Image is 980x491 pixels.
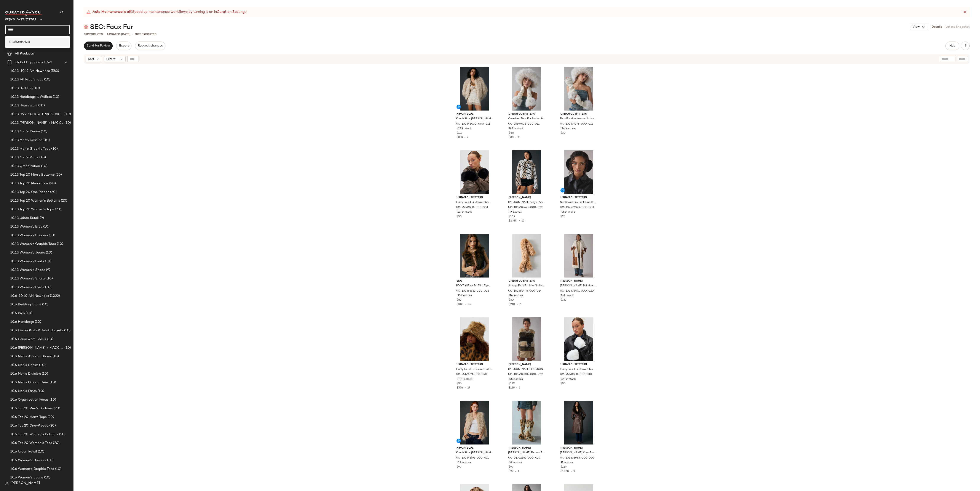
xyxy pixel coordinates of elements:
span: 293 in stock [509,127,524,131]
span: • [513,470,518,473]
span: (9) [45,268,50,273]
span: [PERSON_NAME] Telluride Longline Patchwork Faux Fur Trim Coat Jacket in Brown, Women's at Urban O... [560,284,597,288]
span: (10) [41,302,49,307]
span: [PERSON_NAME] Fennec Faux Fur Knee-High Boot in Brown, Women's at Urban Outfitters [508,451,545,455]
span: • [515,387,519,389]
span: $30 [509,298,514,302]
span: Urban Outfitters [5,15,36,22]
img: 103434304_029_b [505,317,549,361]
span: 1 [519,387,520,389]
span: 10.13 Women's Shoes [10,268,45,273]
span: (10) [37,449,44,454]
span: 10.13 Women's Jeans [10,250,45,255]
span: (1022) [49,294,60,298]
span: Send for Review [86,44,110,48]
span: 7 [519,303,521,306]
span: 10.6 Top 20 One-Pieces [10,423,48,428]
span: • [132,32,133,37]
span: Urban Outfitters [560,196,597,200]
span: 1312 in stock [456,377,472,381]
span: UO-102543030-000-011 [456,122,490,126]
span: $169 [560,298,566,302]
span: 10.6 Women's Jeans [10,475,43,480]
img: 103433983_020_b [557,401,600,444]
span: 10.6 [PERSON_NAME] + MACC + MShoes [10,345,64,350]
span: 10.13 Women's Skirts [10,285,44,290]
span: BDG Tori Faux Fur Trim Zip-Up Sweater Jacket in Light Brown, Women's at Urban Outfitters [456,284,493,288]
span: Urban Outfitters [509,112,545,116]
span: Shaggy Faux Fur Scarf in Neutral, Women's at Urban Outfitters [508,284,545,288]
span: $119 [456,131,462,135]
span: 10.13 Organization [10,164,40,169]
span: 27 [467,387,470,389]
p: updated [DATE] [107,32,131,37]
span: 10.13 Men's Graphic Tees [10,146,50,151]
span: $109 [509,215,515,219]
span: 175 in stock [509,377,523,381]
button: Send for Review [84,42,113,50]
span: 464 in stock [456,210,472,214]
span: (20) [52,441,59,446]
span: (10) [43,138,50,143]
span: UO-102592029-000-001 [560,206,594,210]
span: 10.6 Men's Division [10,371,41,376]
span: • [463,387,467,389]
span: 10.13 Women's Pants [10,259,44,264]
span: (10) [52,95,59,99]
span: Request changes [138,44,163,48]
button: View [910,24,928,30]
span: • [105,32,105,37]
span: • [515,303,519,306]
span: 56 in stock [560,294,574,298]
span: [PERSON_NAME] [509,446,545,450]
span: 48 in stock [509,461,522,465]
span: $1.06K [560,470,569,473]
span: Fluffy Faux Fur Bucket Hat in Brown, Women's at Urban Outfitters [456,367,493,371]
span: UO-95179321-000-020 [456,373,487,377]
span: 142 in stock [456,461,471,465]
span: UO-95597035-000-011 [508,122,539,126]
span: $129 [509,382,515,386]
img: 102566551_022_b [453,234,496,278]
img: 95778858_010_b [557,317,600,361]
span: (10) [48,233,55,238]
span: 10.6 Women's Dresses [10,458,46,463]
span: $25 [560,215,565,219]
span: Urban Outfitters [560,112,597,116]
button: Request changes [135,42,165,50]
span: (10) [40,164,48,169]
span: UO-102566551-000-022 [456,289,489,293]
span: Hub [949,44,955,48]
button: Hub [945,42,959,50]
span: Kimchi Blue [PERSON_NAME] Oversized Faux Fur Vest Jacket in Ivory, Women's at Urban Outfitters [456,451,493,455]
span: 10.13 Women's Shorts [10,276,46,281]
span: (9) [39,216,44,221]
span: UO-102561446-000-014 [508,289,542,293]
span: 10.6 Bedding Focus [10,302,41,307]
span: 10.13 Handbags & Wallets [10,95,52,99]
span: 10.13 Men's Division [10,138,43,143]
span: (10) [64,120,71,125]
span: (10) [64,112,71,117]
span: [PERSON_NAME] [509,196,545,200]
span: (20) [48,423,56,428]
img: cfy_white_logo.C9jOOHJF.svg [5,10,42,16]
span: UO-103433983-000-020 [560,456,594,460]
span: Urban Outfitters [456,363,493,367]
span: Kimchi Blue [456,446,493,450]
button: Export [116,42,131,50]
div: Products [84,32,103,37]
span: $99 [509,465,513,469]
span: [PERSON_NAME] Kaya Faux Fur Trim Faux Leather Trench Coat Jacket in Brown, Women's at Urban Outfi... [560,451,597,455]
span: [PERSON_NAME] [560,279,597,283]
span: (10) [46,276,53,281]
span: 10.6 Top 20 Women's Tops [10,441,52,446]
span: Fuzzy Faux Fur Convertible Mitten in White, Women's at Urban Outfitters [560,367,597,371]
span: SEO: Faux Fur [90,23,133,32]
span: View [912,25,920,29]
span: 10.13 Men's Pants [10,155,38,160]
span: (20) [58,432,66,437]
span: UO-95778858-000-001 [456,206,488,210]
span: 10.6 Bras [10,311,25,316]
span: $30 [456,215,462,219]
